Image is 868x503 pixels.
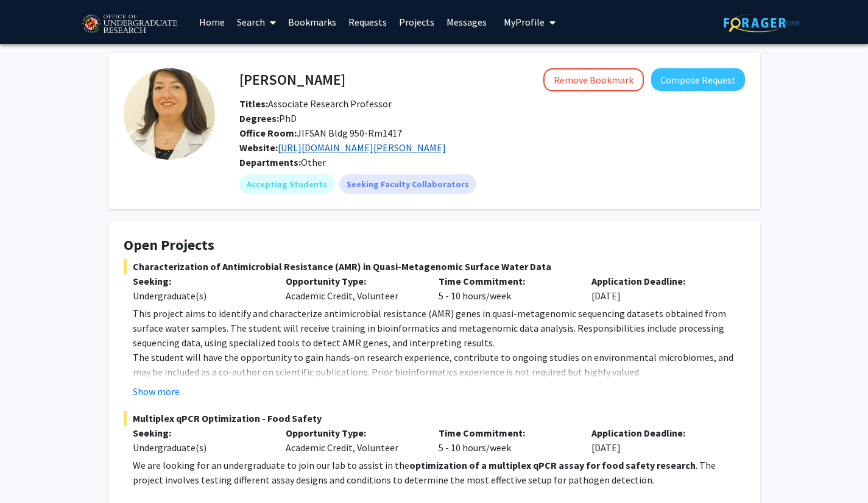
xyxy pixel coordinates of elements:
[393,1,440,43] a: Projects
[9,448,52,494] iframe: Chat
[124,259,745,274] span: Characterization of Antimicrobial Resistance (AMR) in Quasi-Metagenomic Surface Water Data
[133,458,745,487] p: We are looking for an undergraduate to join our lab to assist in the . The project involves testi...
[239,112,279,124] b: Degrees:
[193,1,231,43] a: Home
[78,9,181,40] img: University of Maryland Logo
[429,274,582,303] div: 5 - 10 hours/week
[651,68,745,91] button: Compose Request to Magaly Toro
[582,274,735,303] div: [DATE]
[239,98,392,110] span: Associate Research Professor
[124,237,745,254] h4: Open Projects
[239,127,297,139] b: Office Room:
[286,426,420,440] p: Opportunity Type:
[278,141,446,154] a: Opens in a new tab
[409,459,696,471] strong: optimization of a multiplex qPCR assay for food safety research
[277,426,429,455] div: Academic Credit, Volunteer
[439,274,573,288] p: Time Commitment:
[239,68,345,91] h4: [PERSON_NAME]
[429,426,582,455] div: 5 - 10 hours/week
[124,411,745,426] span: Multiplex qPCR Optimization - Food Safety
[133,274,267,288] p: Seeking:
[440,1,493,43] a: Messages
[133,384,180,399] button: Show more
[239,98,268,110] b: Titles:
[239,112,297,124] span: PhD
[239,127,402,139] span: JIFSAN Bldg 950-Rm1417
[591,274,726,288] p: Application Deadline:
[133,440,267,455] div: Undergraduate(s)
[124,68,215,160] img: Profile Picture
[231,1,282,43] a: Search
[724,13,800,32] img: ForagerOne Logo
[582,426,735,455] div: [DATE]
[286,274,420,288] p: Opportunity Type:
[282,1,342,43] a: Bookmarks
[301,156,326,168] span: Other
[504,16,545,28] span: My Profile
[239,141,278,154] b: Website:
[591,426,726,440] p: Application Deadline:
[277,274,429,303] div: Academic Credit, Volunteer
[133,306,745,350] p: This project aims to identify and characterize antimicrobial resistance (AMR) genes in quasi-meta...
[239,156,301,168] b: Departments:
[543,68,644,91] button: Remove Bookmark
[339,174,476,194] mat-chip: Seeking Faculty Collaborators
[133,288,267,303] div: Undergraduate(s)
[133,350,745,379] p: The student will have the opportunity to gain hands-on research experience, contribute to ongoing...
[239,174,334,194] mat-chip: Accepting Students
[133,426,267,440] p: Seeking:
[439,426,573,440] p: Time Commitment:
[342,1,393,43] a: Requests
